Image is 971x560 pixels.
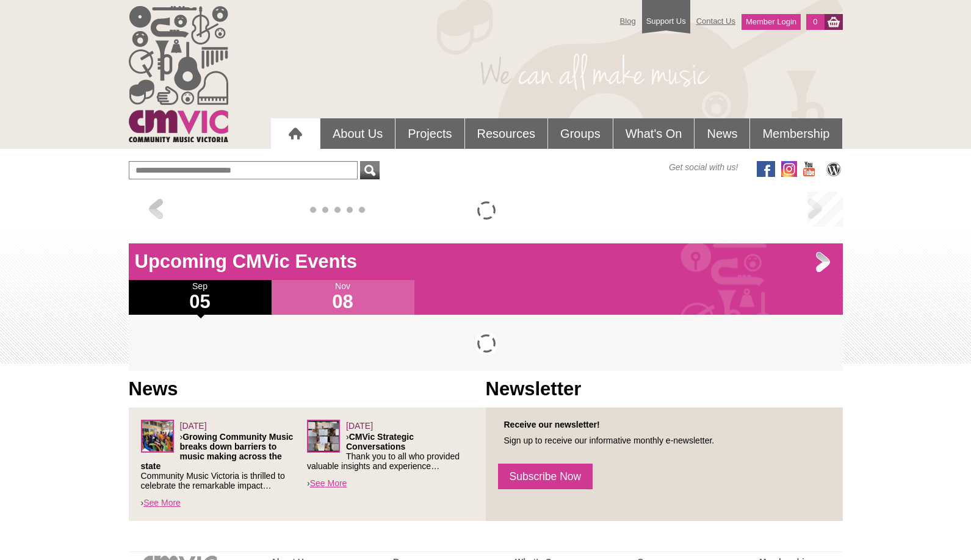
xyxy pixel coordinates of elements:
[129,249,843,274] h1: Upcoming CMVic Events
[141,420,174,453] img: Screenshot_2025-06-03_at_4.38.34%E2%80%AFPM.png
[141,432,294,471] strong: Growing Community Music breaks down barriers to music making across the state
[272,280,414,315] div: Nov
[806,14,824,30] a: 0
[695,118,749,149] a: News
[750,118,842,149] a: Membership
[613,118,695,149] a: What's On
[307,432,474,471] p: › Thank you to all who provided valuable insights and experience…
[307,420,474,489] div: ›
[346,432,414,451] strong: CMVic Strategic Conversations
[346,421,373,431] span: [DATE]
[129,377,486,401] h1: News
[742,14,801,30] a: Member Login
[614,10,642,32] a: Blog
[307,420,340,453] img: Leaders-Forum_sq.png
[781,161,797,177] img: icon-instagram.png
[320,118,395,149] a: About Us
[272,292,414,312] h1: 08
[669,161,738,173] span: Get social with us!
[310,478,347,488] a: See More
[498,464,593,489] a: Subscribe Now
[395,118,464,149] a: Projects
[129,292,272,312] h1: 05
[143,498,181,508] a: See More
[129,280,272,315] div: Sep
[486,377,843,401] h1: Newsletter
[498,436,831,445] p: Sign up to receive our informative monthly e-newsletter.
[141,420,308,509] div: ›
[465,118,548,149] a: Resources
[690,10,742,32] a: Contact Us
[141,432,308,490] p: › Community Music Victoria is thrilled to celebrate the remarkable impact…
[129,6,228,142] img: cmvic_logo.png
[504,420,600,429] strong: Receive our newsletter!
[548,118,613,149] a: Groups
[825,161,843,177] img: CMVic Blog
[180,421,207,431] span: [DATE]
